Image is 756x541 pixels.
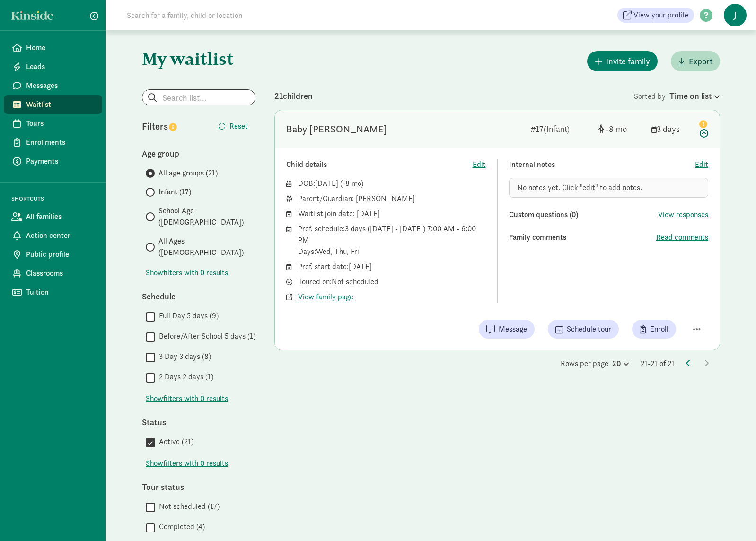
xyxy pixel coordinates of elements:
label: 3 Day 3 days (8) [155,351,211,362]
div: 17 [530,122,591,135]
div: Child details [286,159,473,170]
div: Pref. schedule: 3 days ([DATE] - [DATE]) 7:00 AM - 6:00 PM Days: Wed, Thu, Fri [298,223,486,257]
label: Full Day 5 days (9) [155,310,219,322]
a: View your profile [617,8,694,23]
div: Waitlist join date: [DATE] [298,208,486,219]
div: Pref. start date: [DATE] [298,261,486,272]
span: -8 [343,178,361,188]
a: Public profile [4,245,102,264]
button: Export [671,51,720,71]
span: (Infant) [544,123,570,134]
span: Export [689,55,712,68]
span: Home [26,42,95,53]
span: [DATE] [315,178,338,188]
div: Age group [142,147,255,160]
button: View responses [658,209,708,220]
div: Custom questions (0) [509,209,659,220]
span: Public profile [26,249,95,260]
span: Waitlist [26,99,95,110]
button: Message [479,320,535,339]
div: Sorted by [634,89,720,102]
span: J [724,4,747,26]
div: Family comments [509,232,657,243]
a: Home [4,38,102,57]
h1: My waitlist [142,49,255,68]
span: Schedule tour [567,323,611,335]
span: Show filters with 0 results [146,267,228,279]
input: Search for a family, child or location [121,6,387,25]
iframe: Chat Widget [709,496,756,541]
a: Tours [4,114,102,133]
span: Leads [26,61,95,72]
span: Tuition [26,287,95,298]
div: Filters [142,119,199,133]
label: Active (21) [155,436,193,447]
span: Reset [229,121,248,132]
input: Search list... [142,90,255,105]
span: School Age ([DEMOGRAPHIC_DATA]) [158,205,255,228]
div: Baby Boice [286,122,387,137]
div: Tour status [142,480,255,493]
label: Completed (4) [155,521,205,532]
a: Messages [4,76,102,95]
div: 20 [612,358,629,369]
a: Waitlist [4,95,102,114]
div: [object Object] [598,122,644,135]
span: No notes yet. Click "edit" to add notes. [517,183,642,192]
span: Messages [26,80,95,91]
span: Infant (17) [158,186,191,198]
label: 2 Days 2 days (1) [155,371,213,383]
div: 3 days [651,122,689,135]
a: All families [4,207,102,226]
button: Reset [211,117,255,136]
div: Rows per page 21-21 of 21 [274,358,720,369]
div: Internal notes [509,159,695,170]
span: Classrooms [26,268,95,279]
a: Action center [4,226,102,245]
div: Schedule [142,290,255,303]
span: View your profile [633,9,688,21]
button: Enroll [632,320,676,339]
button: Read comments [656,232,708,243]
span: Tours [26,118,95,129]
button: Edit [473,159,486,170]
span: All age groups (21) [158,167,218,179]
a: Payments [4,152,102,171]
a: Leads [4,57,102,76]
button: Showfilters with 0 results [146,393,228,404]
button: Showfilters with 0 results [146,458,228,469]
span: All Ages ([DEMOGRAPHIC_DATA]) [158,236,255,258]
span: -8 [606,123,627,134]
span: Payments [26,156,95,167]
label: Not scheduled (17) [155,501,220,512]
button: View family page [298,291,353,303]
span: Action center [26,230,95,241]
div: Status [142,416,255,428]
label: Before/After School 5 days (1) [155,331,255,342]
span: Show filters with 0 results [146,458,228,469]
button: Showfilters with 0 results [146,267,228,279]
div: Parent/Guardian: [PERSON_NAME] [298,193,486,204]
span: Enroll [650,323,668,335]
span: Invite family [606,55,650,68]
span: Show filters with 0 results [146,393,228,404]
button: Edit [695,159,708,170]
div: Toured on: Not scheduled [298,276,486,288]
button: Schedule tour [548,320,619,339]
a: Enrollments [4,133,102,152]
div: 21 children [274,89,634,102]
div: DOB: ( ) [298,178,486,189]
a: Tuition [4,283,102,302]
div: Time on list [669,89,720,102]
span: Message [499,323,527,335]
a: Classrooms [4,264,102,283]
span: All families [26,211,95,222]
button: Invite family [587,51,658,71]
span: Enrollments [26,137,95,148]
